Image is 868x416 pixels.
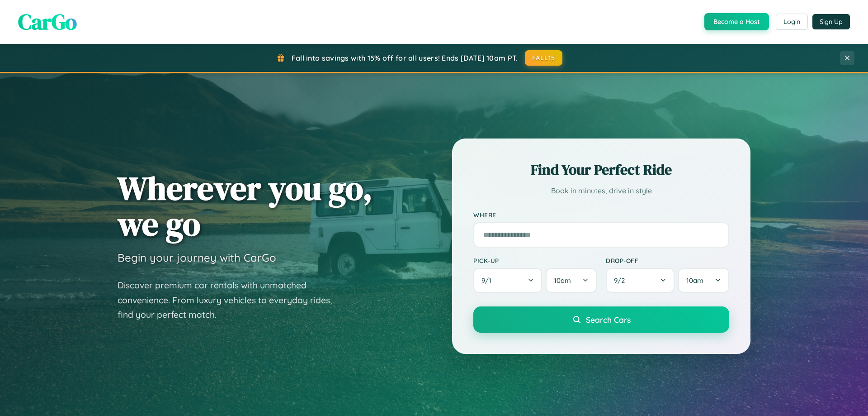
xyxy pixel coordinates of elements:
[118,170,373,242] h1: Wherever you go, we go
[473,257,597,264] label: Pick-up
[554,276,571,285] span: 10am
[546,268,597,293] button: 10am
[292,53,518,62] span: Fall into savings with 15% off for all users! Ends [DATE] 10am PT.
[473,160,729,180] h2: Find Your Perfect Ride
[614,276,629,285] span: 9 / 2
[776,14,808,30] button: Login
[525,50,563,66] button: FALL15
[606,257,729,264] label: Drop-off
[678,268,729,293] button: 10am
[18,7,77,37] span: CarGo
[686,276,703,285] span: 10am
[606,268,675,293] button: 9/2
[118,251,276,264] h3: Begin your journey with CarGo
[118,278,344,322] p: Discover premium car rentals with unmatched convenience. From luxury vehicles to everyday rides, ...
[473,211,729,219] label: Where
[473,268,542,293] button: 9/1
[812,14,850,29] button: Sign Up
[704,13,769,30] button: Become a Host
[481,276,496,285] span: 9 / 1
[473,306,729,333] button: Search Cars
[473,184,729,197] p: Book in minutes, drive in style
[586,315,631,325] span: Search Cars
